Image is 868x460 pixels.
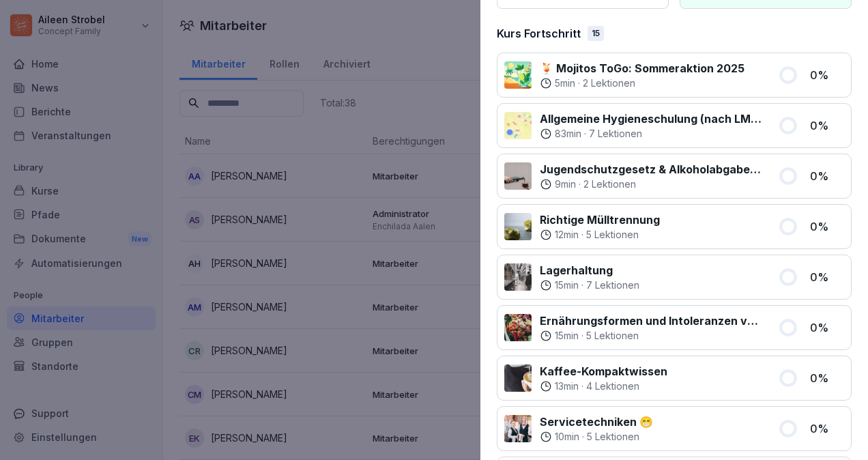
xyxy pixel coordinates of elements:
div: · [540,430,653,444]
p: 0 % [810,67,844,83]
p: 🍹 Mojitos ToGo: Sommeraktion 2025 [540,60,744,76]
p: 0 % [810,218,844,235]
p: 4 Lektionen [586,379,639,393]
p: 0 % [810,420,844,437]
p: 9 min [555,177,576,191]
p: 83 min [555,127,581,141]
div: · [540,329,762,343]
p: Allgemeine Hygieneschulung (nach LMHV §4) [540,111,762,127]
div: · [540,278,639,292]
div: · [540,127,762,141]
p: Ernährungsformen und Intoleranzen verstehen [540,313,762,329]
p: 2 Lektionen [583,177,636,191]
p: 5 Lektionen [586,329,639,343]
p: 2 Lektionen [583,76,635,90]
p: 5 Lektionen [587,430,639,444]
p: Richtige Mülltrennung [540,212,660,228]
p: 0 % [810,370,844,386]
p: 13 min [555,379,579,393]
p: Kurs Fortschritt [497,25,581,42]
p: 10 min [555,430,579,444]
p: 0 % [810,269,844,285]
p: 0 % [810,168,844,184]
p: 0 % [810,319,844,336]
div: · [540,379,667,393]
div: · [540,228,660,242]
p: Lagerhaltung [540,262,639,278]
p: Kaffee-Kompaktwissen [540,363,667,379]
div: 15 [588,26,604,41]
p: 0 % [810,117,844,134]
p: Jugendschutzgesetz & Alkoholabgabe in der Gastronomie 🧒🏽 [540,161,762,177]
p: 5 min [555,76,575,90]
p: 7 Lektionen [589,127,642,141]
p: 15 min [555,278,579,292]
p: 5 Lektionen [586,228,639,242]
p: Servicetechniken 😁 [540,414,653,430]
div: · [540,76,744,90]
div: · [540,177,762,191]
p: 7 Lektionen [586,278,639,292]
p: 12 min [555,228,579,242]
p: 15 min [555,329,579,343]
